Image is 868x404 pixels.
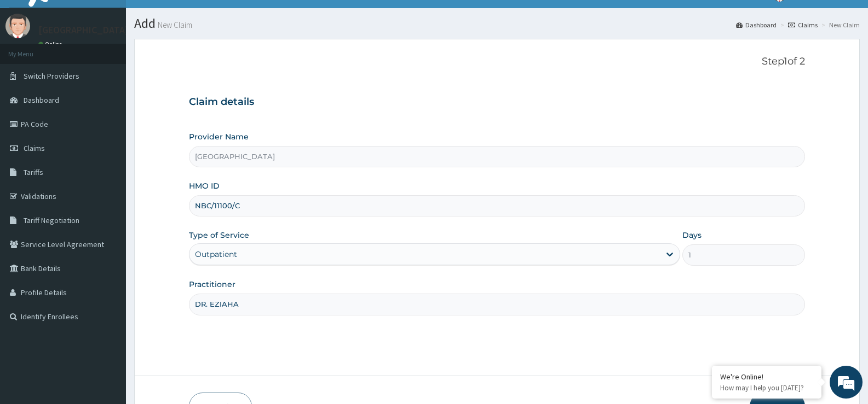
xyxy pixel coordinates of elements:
[180,5,206,32] div: Minimize live chat window
[38,25,129,35] p: [GEOGRAPHIC_DATA]
[24,143,45,153] span: Claims
[189,294,805,315] input: Enter Name
[57,61,184,75] div: Chat with us now
[819,20,860,30] li: New Claim
[736,20,777,30] a: Dashboard
[5,279,209,318] textarea: Type your message and hit 'Enter'
[38,40,65,48] a: Online
[156,21,192,29] small: New Claim
[134,16,860,31] h1: Add
[189,131,249,142] label: Provider Name
[24,95,59,105] span: Dashboard
[64,128,151,238] span: We're online!
[189,180,220,191] label: HMO ID
[682,230,702,241] label: Days
[189,230,249,241] label: Type of Service
[24,167,43,177] span: Tariffs
[189,96,805,108] h3: Claim details
[720,383,813,393] p: How may I help you today?
[195,249,237,260] div: Outpatient
[24,215,79,225] span: Tariff Negotiation
[720,372,813,382] div: We're Online!
[24,71,79,81] span: Switch Providers
[20,55,44,82] img: d_794563401_company_1708531726252_794563401
[189,56,805,68] p: Step 1 of 2
[189,195,805,216] input: Enter HMO ID
[5,14,30,38] img: User Image
[788,20,818,30] a: Claims
[189,279,235,290] label: Practitioner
